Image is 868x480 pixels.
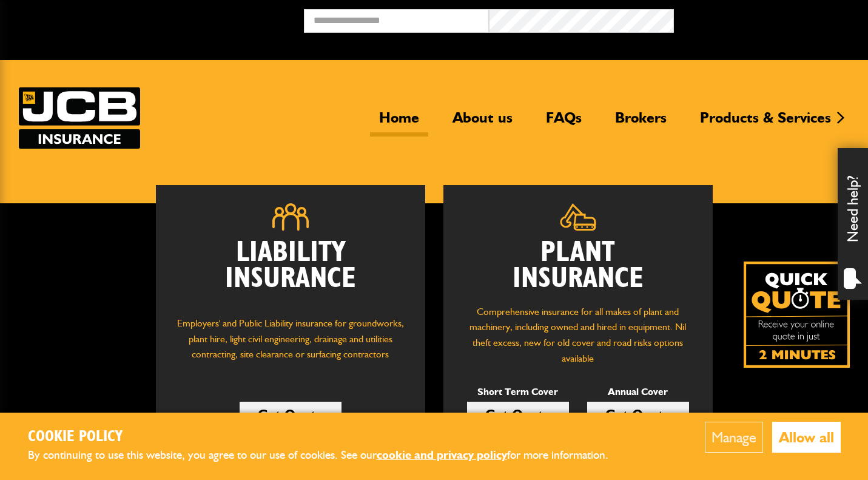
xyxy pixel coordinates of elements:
[462,240,695,292] h2: Plant Insurance
[443,109,522,137] a: About us
[705,422,763,453] button: Manage
[744,262,850,368] a: Get your insurance quote isn just 2-minutes
[19,87,140,149] img: JCB Insurance Services logo
[467,402,569,427] a: Get Quote
[467,384,569,400] p: Short Term Cover
[587,402,689,427] a: Get Quote
[744,262,850,368] img: Quick Quote
[462,304,695,366] p: Comprehensive insurance for all makes of plant and machinery, including owned and hired in equipm...
[674,9,859,28] button: Broker Login
[19,87,140,149] a: JCB Insurance Services
[537,109,591,137] a: FAQs
[240,402,341,427] a: Get Quote
[606,109,676,137] a: Brokers
[28,446,628,465] p: By continuing to use this website, you agree to our use of cookies. See our for more information.
[370,109,428,137] a: Home
[691,109,840,137] a: Products & Services
[377,448,507,462] a: cookie and privacy policy
[838,148,868,300] div: Need help?
[174,240,407,304] h2: Liability Insurance
[28,428,628,447] h2: Cookie Policy
[772,422,841,453] button: Allow all
[174,316,407,374] p: Employers' and Public Liability insurance for groundworks, plant hire, light civil engineering, d...
[587,384,689,400] p: Annual Cover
